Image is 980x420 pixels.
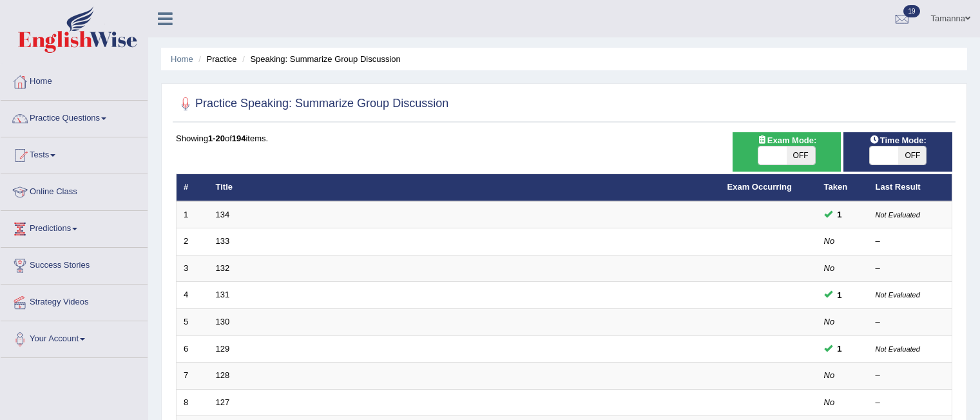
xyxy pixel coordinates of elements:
[176,94,448,114] h2: Practice Speaking: Summarize Group Discussion
[824,397,835,407] em: No
[727,182,792,192] a: Exam Occurring
[824,370,835,380] em: No
[876,316,945,328] div: –
[869,174,952,201] th: Last Result
[876,211,920,219] small: Not Evaluated
[216,210,230,219] a: 134
[177,389,209,416] td: 8
[216,397,230,407] a: 127
[171,54,193,64] a: Home
[177,335,209,363] td: 6
[216,317,230,326] a: 130
[832,288,847,302] span: You can still take this question
[1,174,148,206] a: Online Class
[177,201,209,228] td: 1
[787,146,815,165] span: OFF
[177,174,209,201] th: #
[832,342,847,355] span: You can still take this question
[1,64,148,96] a: Home
[216,263,230,273] a: 132
[752,134,821,147] span: Exam Mode:
[195,53,236,65] li: Practice
[876,291,920,299] small: Not Evaluated
[177,228,209,255] td: 2
[1,137,148,170] a: Tests
[876,235,945,248] div: –
[177,309,209,336] td: 5
[876,345,920,353] small: Not Evaluated
[903,5,919,17] span: 19
[176,132,952,145] div: Showing of items.
[216,344,230,354] a: 129
[1,211,148,243] a: Predictions
[876,370,945,382] div: –
[1,248,148,280] a: Success Stories
[832,208,847,221] span: You can still take this question
[733,132,841,172] div: Show exams occurring in exams
[177,282,209,309] td: 4
[876,397,945,409] div: –
[216,236,230,246] a: 133
[817,174,869,201] th: Taken
[1,285,148,317] a: Strategy Videos
[216,370,230,380] a: 128
[824,317,835,326] em: No
[1,101,148,133] a: Practice Questions
[1,321,148,354] a: Your Account
[216,290,230,299] a: 131
[232,134,246,143] b: 194
[876,263,945,275] div: –
[824,236,835,246] em: No
[239,53,401,65] li: Speaking: Summarize Group Discussion
[865,134,932,147] span: Time Mode:
[898,146,927,165] span: OFF
[208,134,225,143] b: 1-20
[177,255,209,282] td: 3
[824,263,835,273] em: No
[209,174,720,201] th: Title
[177,363,209,390] td: 7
